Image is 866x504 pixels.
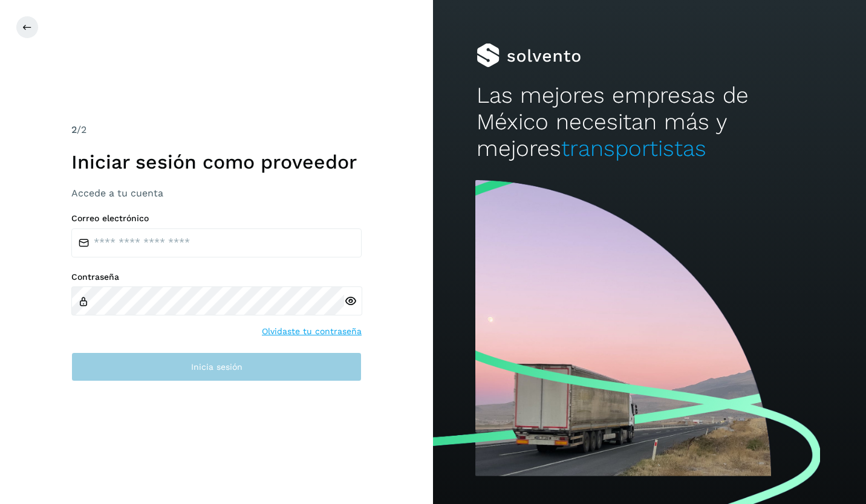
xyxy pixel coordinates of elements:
[71,187,362,199] h3: Accede a tu cuenta
[71,213,362,224] label: Correo electrónico
[191,363,243,371] span: Inicia sesión
[477,82,823,163] h2: Las mejores empresas de México necesitan más y mejores
[71,124,77,135] span: 2
[561,135,706,161] span: transportistas
[71,150,362,173] h1: Iniciar sesión como proveedor
[71,123,362,137] div: /2
[71,352,362,381] button: Inicia sesión
[262,325,362,338] a: Olvidaste tu contraseña
[71,272,362,282] label: Contraseña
